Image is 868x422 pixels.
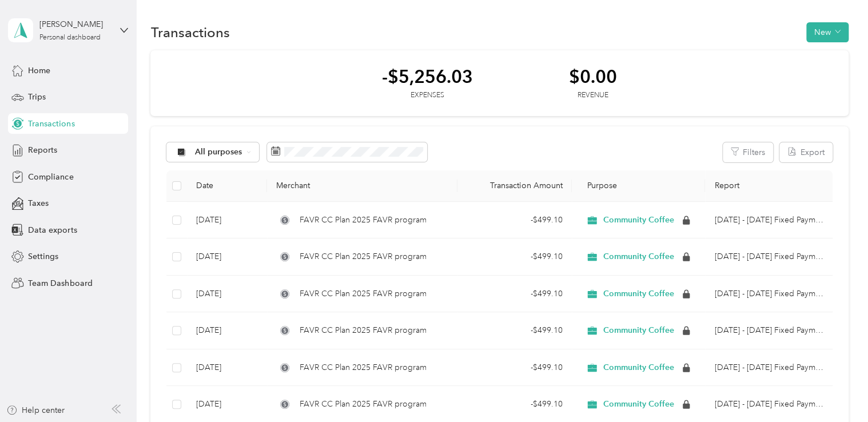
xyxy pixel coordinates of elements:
span: Team Dashboard [28,277,92,289]
td: [DATE] [187,312,267,349]
span: FAVR CC Plan 2025 FAVR program [299,250,426,263]
span: Community Coffee [603,363,674,373]
span: FAVR CC Plan 2025 FAVR program [299,361,426,374]
div: - $499.10 [467,288,563,300]
span: Community Coffee [603,399,674,409]
div: - $499.10 [467,361,563,374]
button: Export [779,142,833,162]
th: Transaction Amount [457,170,572,202]
iframe: Everlance-gr Chat Button Frame [804,358,868,422]
button: Filters [723,142,773,162]
span: Purpose [581,181,617,190]
div: - $499.10 [467,398,563,411]
span: Community Coffee [603,289,674,299]
td: Oct 1 - 31, 2025 Fixed Payment [705,202,832,239]
span: Community Coffee [603,252,674,262]
div: - $499.10 [467,214,563,226]
td: [DATE] [187,238,267,276]
td: Jul 1 - 31, 2025 Fixed Payment [705,312,832,349]
span: Compliance [28,171,73,183]
th: Merchant [267,170,457,202]
span: FAVR CC Plan 2025 FAVR program [299,324,426,337]
div: Revenue [569,90,617,101]
span: Community Coffee [603,215,674,225]
span: FAVR CC Plan 2025 FAVR program [299,288,426,300]
td: Aug 1 - 31, 2025 Fixed Payment [705,276,832,313]
th: Report [705,170,832,202]
div: [PERSON_NAME] [39,18,111,30]
td: [DATE] [187,349,267,387]
span: Reports [28,144,57,156]
td: Jun 1 - 30, 2025 Fixed Payment [705,349,832,387]
th: Date [187,170,267,202]
h1: Transactions [150,26,229,38]
span: Data exports [28,224,77,236]
div: -$5,256.03 [382,66,473,86]
span: Trips [28,91,46,103]
div: $0.00 [569,66,617,86]
div: - $499.10 [467,250,563,263]
td: [DATE] [187,202,267,239]
button: New [806,22,849,42]
span: FAVR CC Plan 2025 FAVR program [299,398,426,411]
span: Community Coffee [603,325,674,336]
span: Taxes [28,197,49,209]
div: Expenses [382,90,473,101]
span: Settings [28,250,58,262]
span: All purposes [195,148,242,156]
span: Home [28,65,50,77]
td: Sep 1 - 30, 2025 Fixed Payment [705,238,832,276]
div: - $499.10 [467,324,563,337]
button: Help center [6,404,65,416]
span: Transactions [28,118,74,130]
div: Personal dashboard [39,34,101,41]
span: FAVR CC Plan 2025 FAVR program [299,214,426,226]
td: [DATE] [187,276,267,313]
